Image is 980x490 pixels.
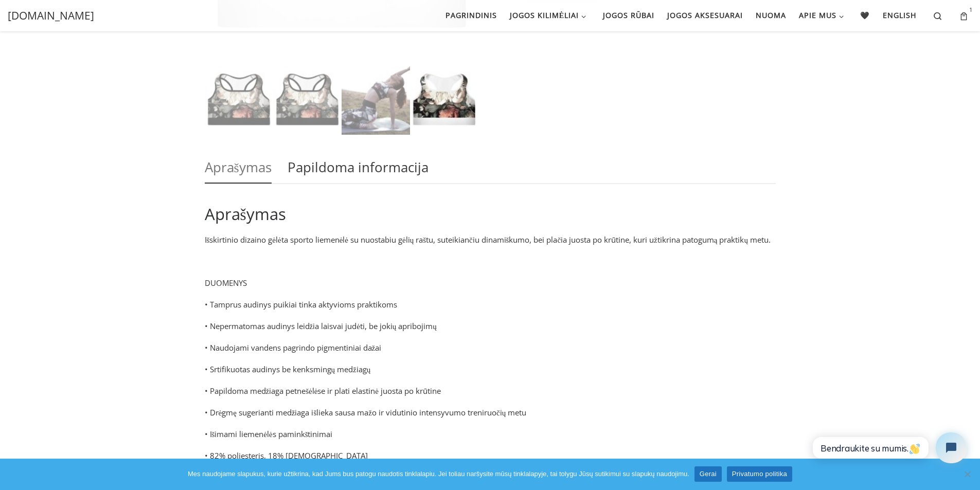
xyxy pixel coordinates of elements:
[667,5,743,24] span: Jogos aksesuarai
[8,8,94,24] a: [DOMAIN_NAME]
[880,5,920,26] a: English
[410,66,478,135] img: Gėlėta sporto liemenėlė - Image 4
[342,66,410,135] img: geletos jogos tampres
[273,66,342,135] img: gėlėta sporto liemenėlė
[205,364,776,375] p: • Srtifikuotas audinys be kenksmingų medžiagų
[883,5,917,24] span: English
[205,407,776,419] p: • Drėgmę sugerianti medžiaga išlieka sausa mažo ir vidutinio intensyvumo treniruočių metu
[969,10,972,22] sup: 1
[599,5,657,26] a: Jogos rūbai
[205,234,776,246] p: Išskirtinio dizaino gėlėta sporto liemenėlė su nuostabiu gėlių raštu, suteikiančiu dinamiškumo, b...
[857,5,874,26] a: 🖤
[205,385,776,397] p: • Papildoma medžiaga petnešėlėse ir plati elastinė juosta po krūtine
[205,450,776,462] p: • 82% poliesteris, 18% [DEMOGRAPHIC_DATA]
[205,277,776,289] p: DUOMENYS
[860,5,870,24] span: 🖤
[205,204,776,224] h2: Aprašymas
[800,424,975,472] iframe: Tidio Chat
[205,66,273,135] img: gėlėta sporto liemenėlė
[188,469,689,479] span: Mes naudojame slapukus, kurie užtikrina, kad Jums bus patogu naudotis tinklalapiu. Jei toliau nar...
[442,5,500,26] a: Pagrindinis
[205,299,776,311] p: • Tamprus audinys puikiai tinka aktyvioms praktikoms
[799,5,836,24] span: Apie mus
[205,428,776,440] p: • Išimami liemenėlės paminkštinimai
[506,5,593,26] a: Jogos kilimėliai
[694,466,722,482] a: Gerai
[962,469,972,479] span: Ne
[727,466,792,482] a: Privatumo politika
[205,150,272,184] a: Aprašymas
[752,5,789,26] a: Nuoma
[664,5,746,26] a: Jogos aksesuarai
[603,5,654,24] span: Jogos rūbai
[288,150,429,184] a: Papildoma informacija
[446,5,497,24] span: Pagrindinis
[205,320,776,332] p: • Nepermatomas audinys leidžia laisvai judėti, be jokių apribojimų
[756,5,786,24] span: Nuoma
[510,5,579,24] span: Jogos kilimėliai
[205,342,776,354] p: • Naudojami vandens pagrindo pigmentiniai dažai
